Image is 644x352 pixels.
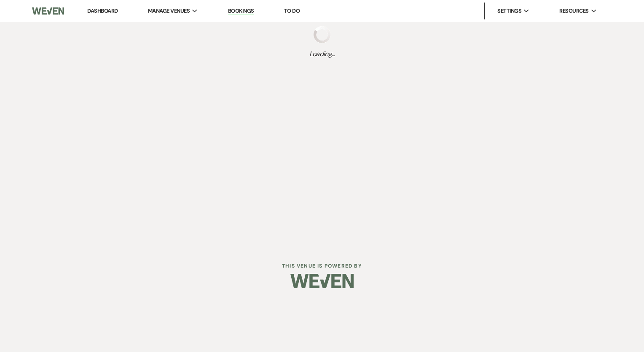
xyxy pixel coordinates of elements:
a: To Do [284,7,300,14]
span: Settings [497,7,521,15]
a: Bookings [228,7,254,15]
img: Weven Logo [32,2,64,20]
span: Loading... [309,49,335,59]
img: loading spinner [314,26,330,43]
img: Weven Logo [290,266,354,296]
span: Resources [559,7,588,15]
span: Manage Venues [148,7,190,15]
a: Dashboard [87,7,118,14]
